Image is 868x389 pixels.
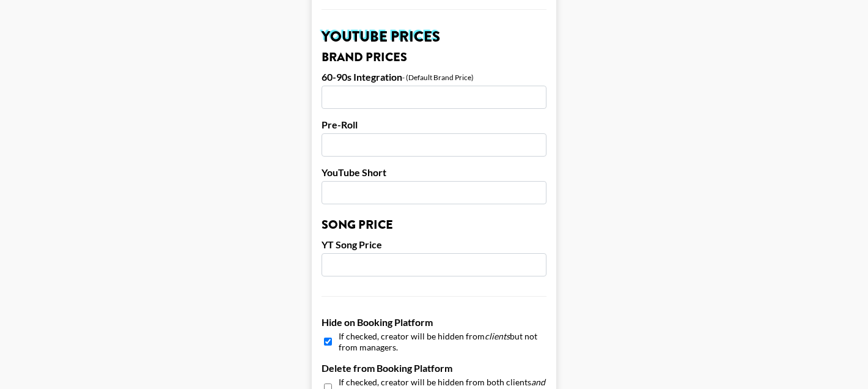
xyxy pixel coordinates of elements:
div: - (Default Brand Price) [402,73,474,82]
label: Delete from Booking Platform [322,362,546,374]
h3: Song Price [322,219,546,231]
label: YT Song Price [322,239,546,251]
label: Pre-Roll [322,119,546,131]
label: Hide on Booking Platform [322,316,546,328]
label: 60-90s Integration [322,71,402,83]
label: YouTube Short [322,166,546,179]
h3: Brand Prices [322,51,546,64]
em: clients [485,331,510,341]
span: If checked, creator will be hidden from but not from managers. [339,331,546,352]
h2: YouTube Prices [322,29,546,44]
